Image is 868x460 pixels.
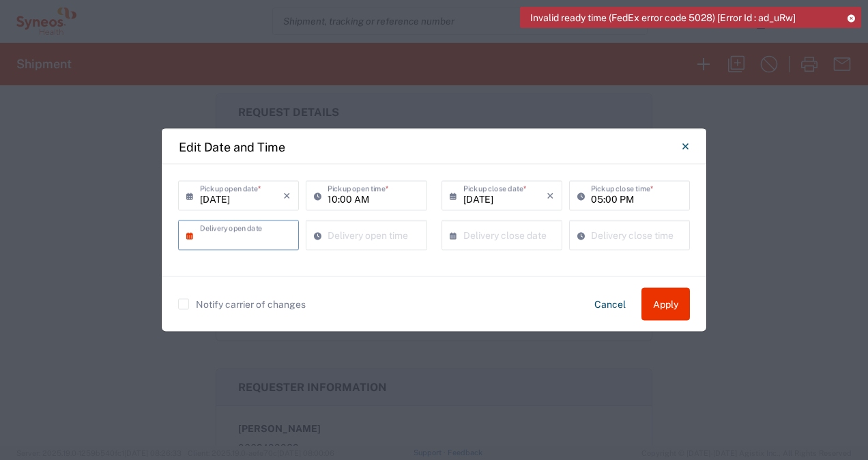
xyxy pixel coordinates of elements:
button: Apply [641,288,690,321]
button: Close [669,130,701,163]
span: Invalid ready time (FedEx error code 5028) [Error Id : ad_uRw] [530,12,796,24]
label: Notify carrier of changes [178,299,306,310]
i: × [547,185,554,207]
h4: Edit Date and Time [179,137,285,156]
button: Cancel [583,288,637,321]
i: × [283,185,291,207]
